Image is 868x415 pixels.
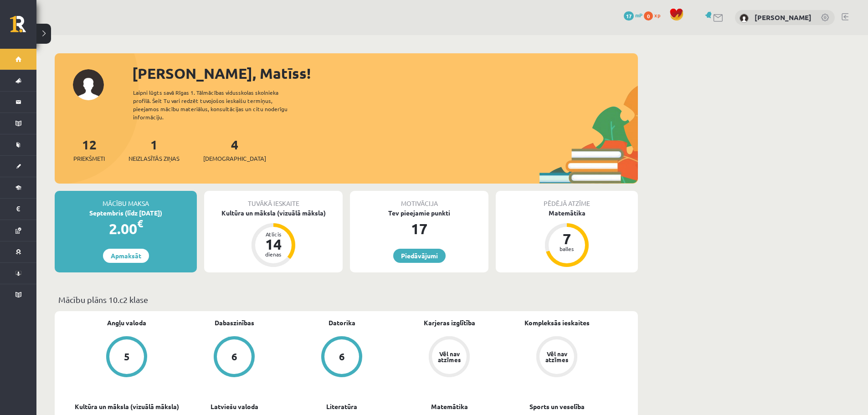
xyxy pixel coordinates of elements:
a: Datorika [329,318,355,328]
a: Vēl nav atzīmes [503,336,611,379]
div: 5 [124,352,130,362]
div: Kultūra un māksla (vizuālā māksla) [204,208,343,218]
div: 7 [553,231,580,246]
a: Vēl nav atzīmes [395,336,503,379]
a: [PERSON_NAME] [755,13,812,22]
a: Literatūra [326,402,357,411]
a: Matemātika [431,402,468,411]
div: Mācību maksa [55,191,197,208]
a: 5 [73,336,180,379]
div: [PERSON_NAME], Matīss! [132,62,638,84]
a: Kompleksās ieskaites [524,318,590,328]
div: 2.00 [55,218,197,240]
span: Priekšmeti [73,154,105,163]
div: Tuvākā ieskaite [204,191,343,208]
img: Matīss Magone [740,14,749,23]
a: 12Priekšmeti [73,136,105,163]
a: 6 [288,336,395,379]
a: Kultūra un māksla (vizuālā māksla) Atlicis 14 dienas [204,208,343,268]
a: Kultūra un māksla (vizuālā māksla) [75,402,179,411]
a: 17 mP [624,11,642,19]
span: [DEMOGRAPHIC_DATA] [203,154,266,163]
a: Dabaszinības [215,318,254,328]
div: Laipni lūgts savā Rīgas 1. Tālmācības vidusskolas skolnieka profilā. Šeit Tu vari redzēt tuvojošo... [133,88,303,121]
div: Atlicis [260,231,287,237]
a: 0 xp [644,11,665,19]
div: Vēl nav atzīmes [544,351,570,363]
a: Apmaksāt [103,249,149,263]
a: Piedāvājumi [393,249,446,263]
div: Tev pieejamie punkti [350,208,488,218]
div: balles [553,246,580,251]
div: Matemātika [496,208,638,218]
a: Matemātika 7 balles [496,208,638,268]
div: 6 [339,352,345,362]
span: 0 [644,11,653,20]
a: 1Neizlasītās ziņas [128,136,180,163]
span: xp [654,11,660,19]
a: 4[DEMOGRAPHIC_DATA] [203,136,266,163]
div: Pēdējā atzīme [496,191,638,208]
span: 17 [624,11,634,20]
span: € [137,217,143,230]
div: dienas [260,251,287,257]
div: 17 [350,218,488,240]
a: Latviešu valoda [211,402,258,411]
div: 14 [260,237,287,251]
a: Sports un veselība [529,402,585,411]
div: Septembris (līdz [DATE]) [55,208,197,218]
a: 6 [180,336,288,379]
div: Vēl nav atzīmes [437,351,462,363]
a: Rīgas 1. Tālmācības vidusskola [10,16,36,39]
p: Mācību plāns 10.c2 klase [58,293,634,306]
span: mP [635,11,642,19]
a: Karjeras izglītība [424,318,475,328]
div: 6 [231,352,237,362]
div: Motivācija [350,191,488,208]
span: Neizlasītās ziņas [128,154,180,163]
a: Angļu valoda [107,318,146,328]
